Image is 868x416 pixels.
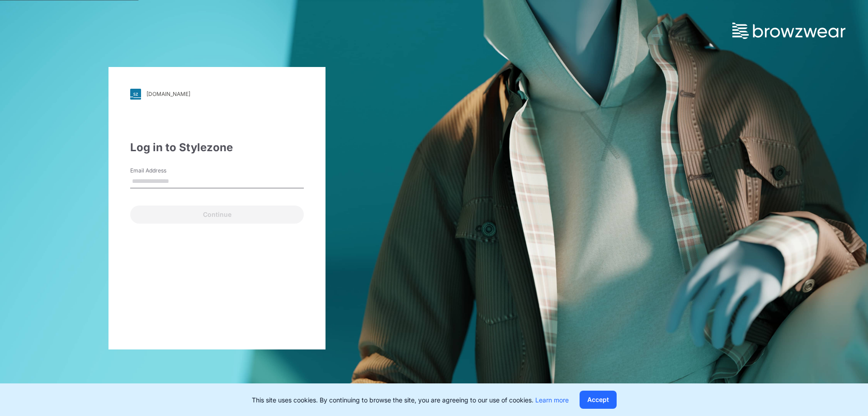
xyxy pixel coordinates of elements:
[580,391,617,409] button: Accept
[732,23,845,39] img: browzwear-logo.73288ffb.svg
[130,89,304,100] a: [DOMAIN_NAME]
[130,139,304,156] div: Log in to Stylezone
[146,91,190,97] div: [DOMAIN_NAME]
[535,396,569,404] a: Learn more
[130,167,193,175] label: Email Address
[130,89,141,100] img: svg+xml;base64,PHN2ZyB3aWR0aD0iMjgiIGhlaWdodD0iMjgiIHZpZXdCb3g9IjAgMCAyOCAyOCIgZmlsbD0ibm9uZSIgeG...
[252,395,569,405] p: This site uses cookies. By continuing to browse the site, you are agreeing to our use of cookies.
